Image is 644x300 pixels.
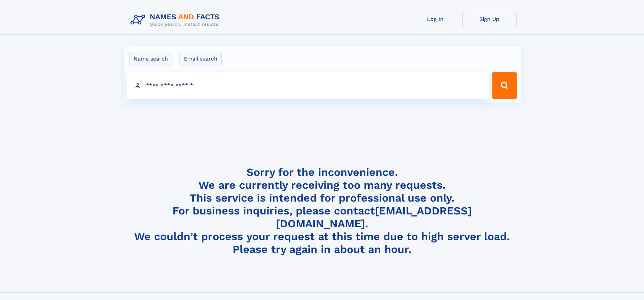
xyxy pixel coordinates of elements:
[127,72,489,99] input: search input
[492,72,517,99] button: Search Button
[462,11,517,27] a: Sign Up
[129,52,172,66] label: Name search
[276,204,472,230] a: [EMAIL_ADDRESS][DOMAIN_NAME]
[128,11,225,29] img: Logo Names and Facts
[128,166,517,256] h4: Sorry for the inconvenience. We are currently receiving too many requests. This service is intend...
[180,52,222,66] label: Email search
[408,11,462,27] a: Log In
